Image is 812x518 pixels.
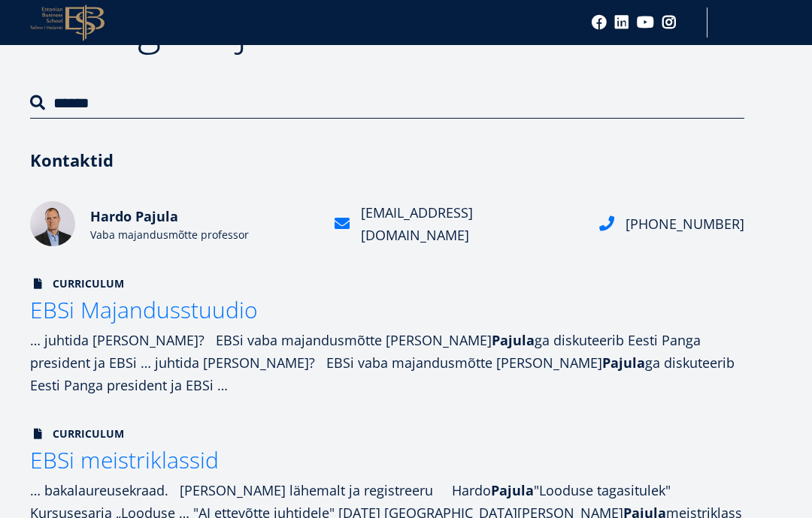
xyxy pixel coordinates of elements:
div: Vaba majandusmõtte professor [90,227,316,242]
a: Linkedin [614,15,629,30]
span: Curriculum [30,426,124,441]
span: Curriculum [30,276,124,291]
div: [EMAIL_ADDRESS][DOMAIN_NAME] [361,201,580,246]
span: EBSi meistriklassid [30,444,219,475]
div: [PHONE_NUMBER] [626,212,744,235]
a: Facebook [592,15,607,30]
a: Youtube [637,15,654,30]
h3: Kontaktid [30,149,744,171]
span: Hardo Pajula [90,207,178,225]
span: EBSi Majandusstuudio [30,294,258,325]
strong: Pajula [492,331,535,349]
a: Instagram [662,15,677,30]
img: Hardo Pajula [30,201,75,246]
strong: Pajula [491,481,534,499]
div: … juhtida [PERSON_NAME]? EBSi vaba majandusmõtte [PERSON_NAME] ga diskuteerib Eesti Panga preside... [30,329,744,396]
strong: Pajula [602,354,645,372]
